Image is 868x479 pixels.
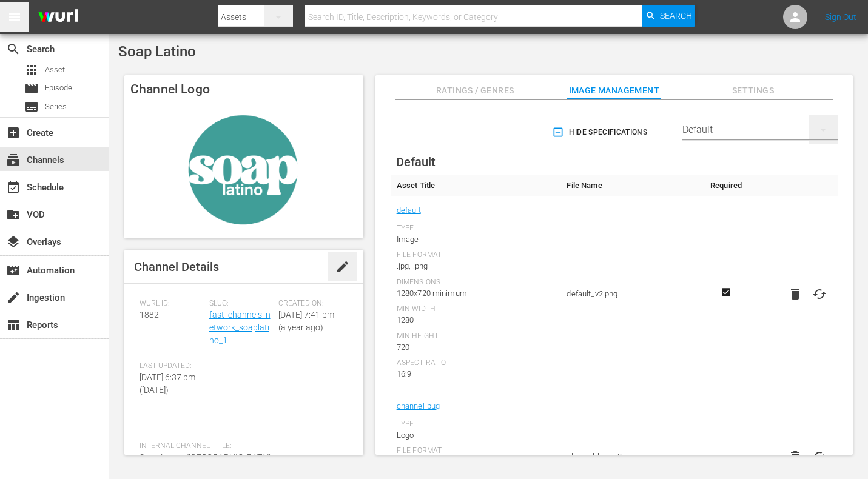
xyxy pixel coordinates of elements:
[568,83,659,98] span: Image Management
[278,299,342,309] span: Created On:
[6,153,21,167] span: Channels
[124,75,363,103] h4: Channel Logo
[6,263,21,278] span: Automation
[24,81,39,96] span: Episode
[397,429,555,441] div: Logo
[550,115,652,149] button: Hide Specifications
[24,62,39,77] span: Asset
[704,175,748,196] th: Required
[397,368,555,380] div: 16:9
[140,299,203,309] span: Wurl ID:
[6,42,21,56] span: Search
[397,224,555,233] div: Type
[45,64,65,76] span: Asset
[6,235,21,249] span: Overlays
[397,203,421,218] a: default
[278,310,334,332] span: [DATE] 7:41 pm (a year ago)
[29,3,87,32] img: ans4CAIJ8jUAAAAAAAAAAAAAAAAAAAAAAAAgQb4GAAAAAAAAAAAAAAAAAAAAAAAAJMjXAAAAAAAAAAAAAAAAAAAAAAAAgAT5G...
[209,310,271,345] a: fast_channels_network_soaplatino_1
[391,175,561,196] th: Asset Title
[397,446,555,456] div: File Format
[124,103,363,237] img: Soap Latino
[6,207,21,222] span: VOD
[397,287,555,300] div: 1280x720 minimum
[45,101,67,113] span: Series
[45,82,72,94] span: Episode
[328,252,357,281] button: edit
[397,250,555,260] div: File Format
[719,287,733,298] svg: Required
[140,310,159,320] span: 1882
[140,372,195,395] span: [DATE] 6:37 pm ([DATE])
[140,452,272,462] span: Soap Latino ([GEOGRAPHIC_DATA])
[397,420,555,429] div: Type
[140,441,342,451] span: Internal Channel Title:
[825,12,856,22] a: Sign Out
[140,361,203,371] span: Last Updated:
[6,126,21,140] span: Create
[397,398,440,414] a: channel-bug
[397,358,555,368] div: Aspect Ratio
[209,299,273,309] span: Slug:
[642,5,695,27] button: Search
[397,260,555,272] div: .jpg, .png
[7,10,22,24] span: menu
[335,260,350,274] span: edit
[554,126,647,139] span: Hide Specifications
[396,155,436,169] span: Default
[397,233,555,246] div: Image
[397,304,555,314] div: Min Width
[560,175,704,196] th: File Name
[429,83,520,98] span: Ratings / Genres
[24,99,39,114] span: Series
[707,83,798,98] span: Settings
[6,290,21,305] span: Ingestion
[397,314,555,326] div: 1280
[682,113,838,147] div: Default
[134,260,219,274] span: Channel Details
[397,278,555,287] div: Dimensions
[560,196,704,392] td: default_v2.png
[397,332,555,341] div: Min Height
[6,180,21,195] span: Schedule
[118,43,196,60] span: Soap Latino
[660,5,692,27] span: Search
[6,318,21,332] span: Reports
[397,341,555,353] div: 720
